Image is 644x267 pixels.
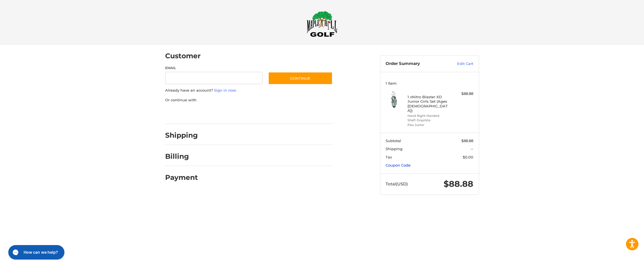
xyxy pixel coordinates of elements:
[386,61,445,67] h3: Order Summary
[461,138,473,143] span: $88.88
[471,147,473,151] span: --
[165,88,333,93] p: Already have an account?
[163,108,205,118] iframe: PayPal-paypal
[165,52,201,60] h2: Customer
[463,155,473,159] span: $0.00
[386,138,401,143] span: Subtotal
[165,152,198,161] h2: Billing
[386,147,402,151] span: Shipping
[165,173,198,182] h2: Payment
[257,108,299,118] iframe: PayPal-venmo
[165,131,198,140] h2: Shipping
[445,61,473,67] a: Edit Cart
[268,72,333,85] button: Continue
[407,114,450,118] li: Hand Right-Handed
[6,243,66,261] iframe: Gorgias live chat messenger
[407,123,450,127] li: Flex Junior
[407,118,450,123] li: Shaft Graphite
[444,179,473,189] span: $88.88
[165,97,333,103] p: Or continue with
[451,91,473,97] div: $88.88
[210,108,252,118] iframe: PayPal-paylater
[165,66,263,70] label: Email
[386,81,473,85] h3: 1 Item
[214,88,236,92] a: Sign in now
[386,163,411,167] a: Coupon Code
[407,95,450,113] h4: 1 x Nitro Blaster XD Junior Girls Set (Ages [DEMOGRAPHIC_DATA])
[386,155,392,159] span: Tax
[386,181,408,187] span: Total (USD)
[307,11,337,37] img: Maple Hill Golf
